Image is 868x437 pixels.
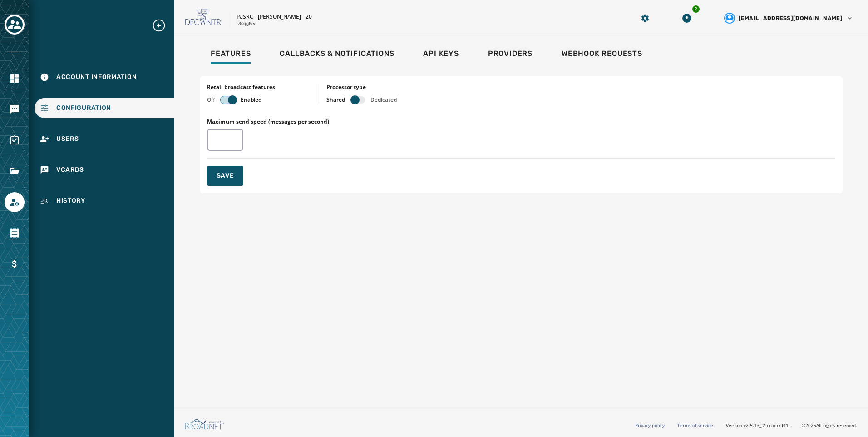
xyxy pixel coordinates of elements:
p: r3sqg5lv [237,20,256,27]
button: Download Menu [679,10,695,26]
a: Navigate to Account Information [35,67,174,87]
button: Toggle account select drawer [5,15,25,35]
a: Navigate to Messaging [5,99,25,119]
a: Api Keys [416,45,466,65]
a: Privacy policy [635,422,665,428]
button: Save [207,166,243,186]
button: Expand sub nav menu [152,18,173,33]
span: History [56,196,85,205]
a: Navigate to Orders [5,223,25,243]
a: Navigate to Home [5,69,25,89]
a: Providers [481,45,540,65]
label: Processor type [326,84,397,91]
a: Navigate to Configuration [35,98,174,118]
a: Callbacks & Notifications [272,45,401,65]
span: Dedicated [370,96,397,104]
span: Features [211,49,251,58]
a: Navigate to Account [5,192,25,212]
a: Navigate to Surveys [5,130,25,150]
a: Features [203,45,258,65]
a: Terms of service [677,422,713,428]
span: Providers [488,49,533,58]
a: Webhook Requests [554,45,650,65]
div: 2 [691,5,700,14]
span: vCards [56,165,84,174]
span: Api Keys [423,49,459,58]
span: v2.5.13_f2fccbecef41a56588405520c543f5f958952a99 [744,422,794,429]
button: User settings [720,9,857,27]
a: Navigate to Files [5,161,25,181]
a: Navigate to vCards [35,160,174,180]
span: Enabled [241,96,261,104]
span: Users [56,134,79,144]
a: Navigate to Billing [5,254,25,274]
span: Webhook Requests [562,49,642,58]
span: [EMAIL_ADDRESS][DOMAIN_NAME] [739,15,843,22]
a: Navigate to History [35,191,174,211]
span: Off [207,96,215,104]
span: Configuration [56,104,111,113]
span: Version [726,422,794,429]
span: Shared [326,96,345,104]
p: PaSRC - [PERSON_NAME] - 20 [237,13,312,20]
span: Save [217,171,234,180]
label: Maximum send speed (messages per second) [207,118,329,125]
span: Account Information [56,73,137,82]
button: Manage global settings [637,10,653,26]
a: Navigate to Users [35,129,174,149]
label: Retail broadcast features [207,84,275,91]
span: © 2025 All rights reserved. [802,422,857,428]
span: Callbacks & Notifications [280,49,394,58]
